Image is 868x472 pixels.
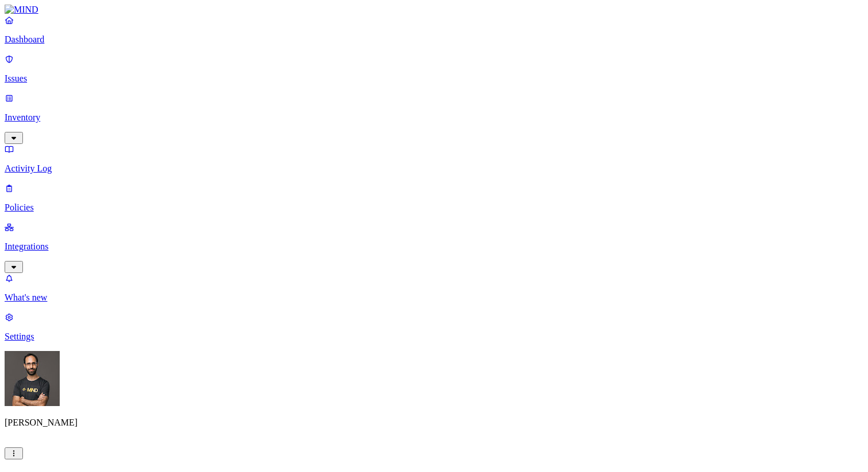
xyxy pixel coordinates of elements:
p: Dashboard [5,34,863,45]
a: What's new [5,273,863,303]
img: Ohad Abarbanel [5,351,60,406]
a: Dashboard [5,15,863,45]
a: Integrations [5,222,863,271]
p: Integrations [5,241,863,252]
p: Activity Log [5,163,863,174]
p: Inventory [5,112,863,123]
p: Issues [5,73,863,84]
img: MIND [5,5,38,15]
a: Inventory [5,93,863,142]
p: [PERSON_NAME] [5,418,863,428]
a: Policies [5,183,863,213]
p: What's new [5,292,863,303]
p: Policies [5,202,863,213]
a: MIND [5,5,863,15]
a: Activity Log [5,144,863,174]
a: Settings [5,312,863,342]
p: Settings [5,331,863,342]
a: Issues [5,54,863,84]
